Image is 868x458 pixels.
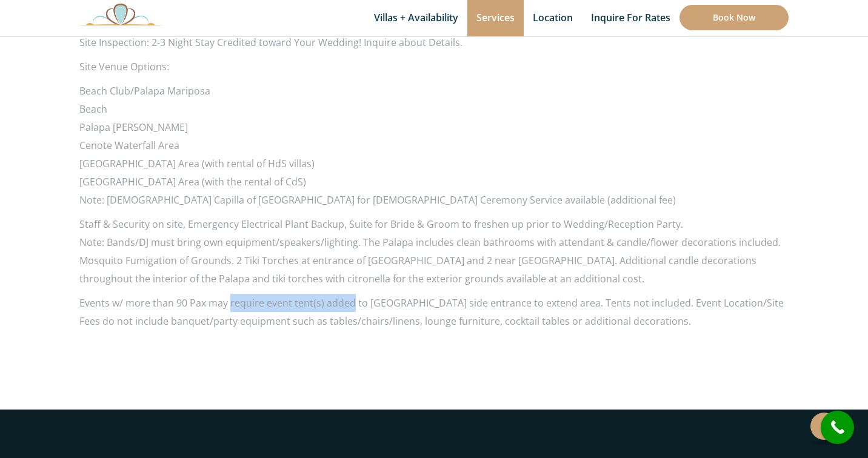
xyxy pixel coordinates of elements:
[79,215,789,288] p: Staff & Security on site, Emergency Electrical Plant Backup, Suite for Bride & Groom to freshen u...
[79,100,789,118] li: Beach
[79,33,789,51] p: Site Inspection: 2-3 Night Stay Credited toward Your Wedding! Inquire about Details.
[79,58,789,76] p: Site Venue Options:
[79,82,789,100] li: Beach Club/Palapa Mariposa
[79,191,789,209] p: Note: [DEMOGRAPHIC_DATA] Capilla of [GEOGRAPHIC_DATA] for [DEMOGRAPHIC_DATA] Ceremony Service ava...
[79,33,789,330] div: Page 2
[821,411,854,444] a: call
[79,294,789,330] p: Events w/ more than 90 Pax may require event tent(s) added to [GEOGRAPHIC_DATA] side entrance to ...
[79,118,789,136] li: Palapa [PERSON_NAME]
[79,173,789,191] li: [GEOGRAPHIC_DATA] Area (with the rental of CdS)
[824,414,851,441] i: call
[79,136,789,154] li: Cenote Waterfall Area
[679,5,789,30] a: Book Now
[79,154,789,173] li: [GEOGRAPHIC_DATA] Area (with rental of HdS villas)
[79,3,162,25] img: Awesome Logo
